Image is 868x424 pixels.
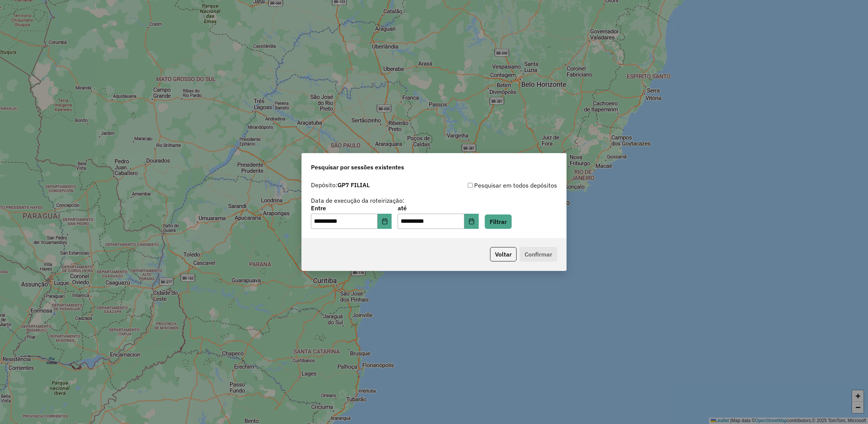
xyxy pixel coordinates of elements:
[490,247,517,261] button: Voltar
[378,214,392,229] button: Choose Date
[485,214,512,229] button: Filtrar
[434,181,557,190] div: Pesquisar em todos depósitos
[464,214,479,229] button: Choose Date
[337,181,370,189] strong: GP7 FILIAL
[311,163,404,172] span: Pesquisar por sessões existentes
[311,203,392,213] label: Entre
[311,180,370,189] label: Depósito:
[311,196,404,205] label: Data de execução da roteirização:
[398,203,478,213] label: até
